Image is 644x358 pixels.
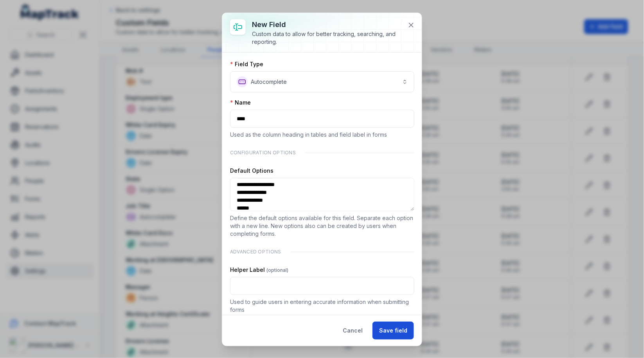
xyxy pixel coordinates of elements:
div: Advanced Options [230,244,414,260]
label: Helper Label [230,266,288,274]
textarea: :r34:-form-item-label [230,178,414,211]
p: Used to guide users in entering accurate information when submitting forms [230,298,414,314]
label: Default Options [230,167,273,175]
button: Cancel [336,322,369,340]
button: Autocomplete [230,71,414,92]
button: Save field [372,322,414,340]
input: :r35:-form-item-label [230,277,414,295]
p: Define the default options available for this field. Separate each option with a new line. New op... [230,214,414,238]
label: Field Type [230,60,263,68]
div: Custom data to allow for better tracking, searching, and reporting. [252,30,401,46]
p: Used as the column heading in tables and field label in forms [230,131,414,139]
input: :r33:-form-item-label [230,110,414,128]
h3: New field [252,19,401,30]
label: Name [230,99,251,107]
div: Configuration Options [230,145,414,161]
